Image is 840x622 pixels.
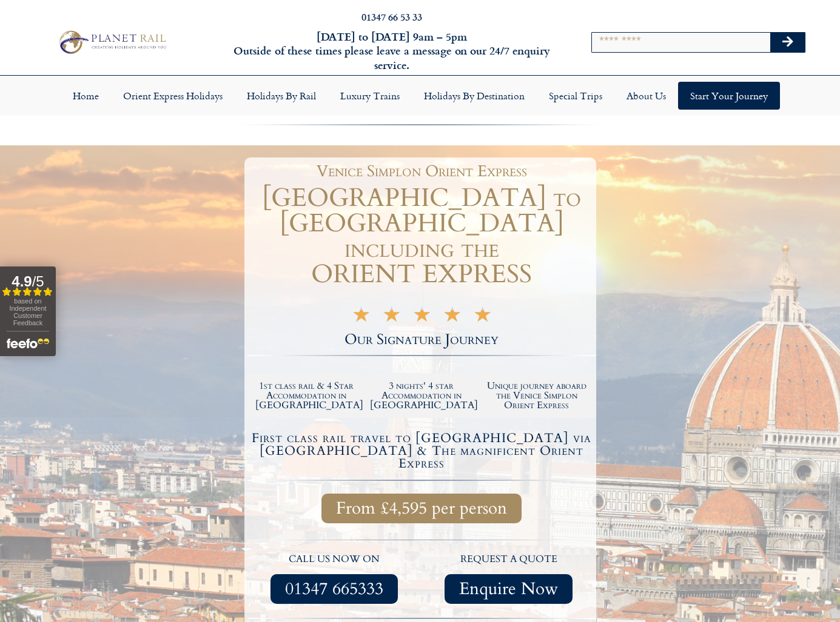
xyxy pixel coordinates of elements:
[485,381,588,410] h2: Unique journey aboard the Venice Simplon Orient Express
[678,82,780,110] a: Start your Journey
[473,310,492,324] i: ★
[254,164,590,179] h1: Venice Simplon Orient Express
[6,82,834,110] nav: Menu
[247,185,596,287] h1: [GEOGRAPHIC_DATA] to [GEOGRAPHIC_DATA] including the ORIENT EXPRESS
[249,432,594,470] h4: First class rail travel to [GEOGRAPHIC_DATA] via [GEOGRAPHIC_DATA] & The magnificent Orient Express
[537,82,614,110] a: Special Trips
[227,30,557,72] h6: [DATE] to [DATE] 9am – 5pm Outside of these times please leave a message on our 24/7 enquiry serv...
[352,310,371,324] i: ★
[370,381,473,410] h2: 3 nights' 4 star Accommodation in [GEOGRAPHIC_DATA]
[459,581,558,597] span: Enquire Now
[443,310,462,324] i: ★
[352,307,492,324] div: 5/5
[254,552,416,567] p: call us now on
[285,581,383,597] span: 01347 665333
[382,310,401,324] i: ★
[55,28,169,56] img: Planet Rail Train Holidays Logo
[412,310,431,324] i: ★
[428,552,590,567] p: request a quote
[328,82,412,110] a: Luxury Trains
[336,501,507,516] span: From £4,595 per person
[61,82,111,110] a: Home
[361,10,422,24] a: 01347 66 53 33
[412,82,537,110] a: Holidays by Destination
[111,82,235,110] a: Orient Express Holidays
[614,82,678,110] a: About Us
[321,494,522,523] a: From £4,595 per person
[445,574,573,604] a: Enquire Now
[247,333,596,347] h2: Our Signature Journey
[235,82,328,110] a: Holidays by Rail
[770,33,805,52] button: Search
[270,574,398,604] a: 01347 665333
[255,381,358,410] h2: 1st class rail & 4 Star Accommodation in [GEOGRAPHIC_DATA]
